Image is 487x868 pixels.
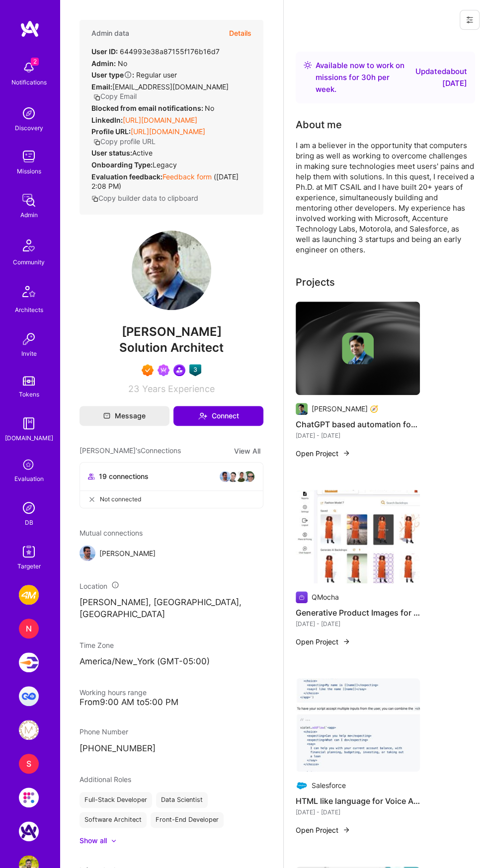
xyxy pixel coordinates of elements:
[103,412,110,419] i: icon Mail
[16,821,41,841] a: A.Team: AI solutions program manager
[123,116,197,124] a: [URL][DOMAIN_NAME]
[132,231,211,310] img: User Avatar
[312,781,346,790] div: Salesforce
[19,413,39,433] img: guide book
[19,542,39,561] img: Skill Targeter
[17,166,41,176] div: Missions
[91,195,98,202] i: icon Copy
[158,364,169,376] img: Been on Mission
[312,592,339,602] div: QMocha
[5,433,53,443] div: [DOMAIN_NAME]
[91,172,251,191] div: ( [DATE] 2:08 PM )
[88,495,96,503] i: icon CloseGray
[296,302,420,395] img: cover
[342,332,374,364] img: Company logo
[80,792,152,808] div: Full-Stack Developer
[80,545,95,561] img: Gonçalo Peres
[296,275,335,290] div: Projects
[132,149,153,157] span: Active
[19,585,39,605] img: 4M Analytics: Web-based subsurface-mapping tool
[219,471,231,482] img: avatar
[20,457,38,474] i: icon SelectionTeam
[14,474,44,484] div: Evaluation
[80,836,107,846] div: Show all
[142,364,154,376] img: Exceptional A.Teamer
[13,257,45,267] div: Community
[296,449,350,459] button: Open Project
[93,137,156,147] button: Copy profile URL
[296,794,420,807] h4: HTML like language for Voice Apps
[80,406,169,426] button: Message
[80,812,147,828] div: Software Architect
[19,190,39,210] img: admin teamwork
[304,61,312,69] img: Availability
[156,792,208,808] div: Data Scientist
[296,678,420,772] img: HTML like language for Voice Apps
[19,58,39,78] img: bell
[231,446,263,457] button: View All
[80,528,263,538] span: Mutual connections
[19,390,39,399] div: Tokens
[173,406,263,426] button: Connect
[119,340,224,355] span: Solution Architect
[80,581,263,591] div: Location
[20,20,40,38] img: logo
[16,720,41,740] a: E.j beyond me: eCommerce Mobile App
[142,384,215,394] span: Years Experience
[342,449,350,457] img: arrow-right
[243,471,255,482] img: avatar
[227,471,239,482] img: avatar
[80,597,263,621] p: [PERSON_NAME], [GEOGRAPHIC_DATA], [GEOGRAPHIC_DATA]
[31,58,39,66] span: 2
[91,116,123,124] strong: LinkedIn:
[17,561,41,571] div: Targeter
[93,139,100,146] i: icon Copy
[91,193,198,203] button: Copy builder data to clipboard
[91,104,205,112] strong: Blocked from email notifications:
[296,490,420,583] img: Generative Product Images for Commerce
[124,71,132,79] i: Help
[16,652,41,672] a: Velocity: Enabling Developers Create Isolated Environments, Easily.
[296,591,308,603] img: Company logo
[229,20,251,47] button: Details
[198,411,207,420] i: icon Connect
[17,281,41,305] img: Architects
[296,825,350,835] button: Open Project
[153,160,177,169] span: legacy
[91,70,177,80] div: Regular user
[296,431,420,441] div: [DATE] - [DATE]
[19,754,39,774] div: S
[361,73,371,82] span: 30
[11,78,47,87] div: Notifications
[16,788,41,807] a: Evinced: AI-Agents Accessibility Solution
[99,472,149,481] span: 19 connections
[80,656,263,668] p: America/New_York (GMT-05:00 )
[93,91,137,101] button: Copy Email
[296,606,420,619] h4: Generative Product Images for Commerce
[80,727,128,736] span: Phone Number
[296,807,420,817] div: [DATE] - [DATE]
[296,637,350,647] button: Open Project
[80,743,263,755] p: [PHONE_NUMBER]
[91,71,134,79] strong: User type :
[80,462,263,508] button: 19 connectionsavataravataravataravatarNot connected
[80,324,263,339] span: [PERSON_NAME]
[296,780,308,791] img: Company logo
[91,82,112,91] strong: Email:
[342,637,350,645] img: arrow-right
[296,140,475,255] div: I am a believer in the opportunity that computers bring as well as working to overcome challenges...
[93,94,100,101] i: icon Copy
[15,123,43,133] div: Discovery
[19,619,39,638] div: N
[19,147,39,166] img: teamwork
[173,364,185,376] img: Community leader
[80,775,131,784] span: Additional Roles
[312,404,378,414] div: [PERSON_NAME] 🧭
[19,103,39,123] img: discovery
[21,349,37,359] div: Invite
[91,149,132,157] strong: User status:
[128,384,139,394] span: 23
[19,329,39,349] img: Invite
[80,688,147,697] span: Working hours range
[16,754,41,774] a: S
